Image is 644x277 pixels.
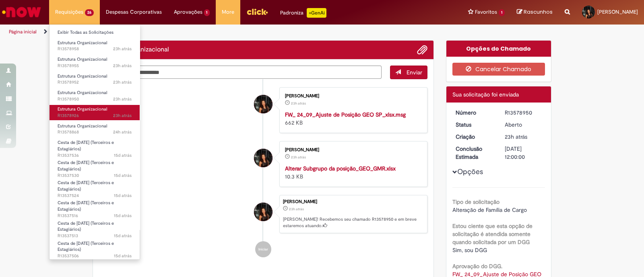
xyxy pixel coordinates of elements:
[58,40,107,46] span: Estrutura Organizacional
[58,106,107,112] span: Estrutura Organizacional
[114,152,132,158] time: 15/09/2025 19:42:10
[113,129,132,135] span: 24h atrás
[452,246,487,254] span: Sim, sou DGG
[291,155,306,160] time: 29/09/2025 19:04:30
[58,240,114,253] span: Cesta de [DATE] (Terceiros e Estagiários)
[452,206,527,213] span: Alteração de Família de Cargo
[114,193,132,199] time: 15/09/2025 19:32:26
[113,63,132,69] span: 23h atrás
[446,41,551,57] div: Opções do Chamado
[307,8,326,18] p: +GenAi
[452,198,500,205] b: Tipo de solicitação
[283,199,423,204] div: [PERSON_NAME]
[285,111,406,118] a: FW_ 24_09_Ajuste de Posição GEO SP_xlsx.msg
[50,179,140,196] a: Aberto R13537524 : Cesta de Natal (Terceiros e Estagiários)
[50,88,140,103] a: Aberto R13578950 : Estrutura Organizacional
[452,91,519,98] span: Sua solicitação foi enviada
[505,133,527,140] time: 29/09/2025 19:04:38
[55,8,83,16] span: Requisições
[58,46,132,52] span: R13578958
[597,8,638,15] span: [PERSON_NAME]
[50,239,140,256] a: Aberto R13537506 : Cesta de Natal (Terceiros e Estagiários)
[254,149,272,167] div: Maria Julia Modesto Leriano
[58,129,132,135] span: R13578868
[285,111,419,127] div: 662 KB
[291,101,306,106] time: 29/09/2025 19:04:36
[58,140,114,152] span: Cesta de [DATE] (Terceiros e Estagiários)
[246,6,268,18] img: click_logo_yellow_360x200.png
[450,109,499,117] dt: Número
[505,145,542,161] div: [DATE] 12:00:00
[285,94,419,98] div: [PERSON_NAME]
[450,145,499,161] dt: Conclusão Estimada
[50,138,140,156] a: Aberto R13537536 : Cesta de Natal (Terceiros e Estagiários)
[114,233,132,239] time: 15/09/2025 19:26:41
[285,164,419,181] div: 10.3 KB
[50,105,140,120] a: Aberto R13578926 : Estrutura Organizacional
[517,8,553,16] a: Rascunhos
[450,133,499,141] dt: Criação
[113,96,132,102] time: 29/09/2025 19:04:39
[113,46,132,52] time: 29/09/2025 19:08:24
[285,165,396,172] a: Alterar Subgrupo da posição_GEO_GMR.xlsx
[58,193,132,199] span: R13537524
[452,63,545,76] button: Cancelar Chamado
[113,129,132,135] time: 29/09/2025 18:34:49
[58,96,132,103] span: R13578950
[452,222,533,246] b: Estou ciente que esta opção de solicitação é atendida somente quando solicitada por um DGG
[50,55,140,70] a: Aberto R13578955 : Estrutura Organizacional
[58,123,107,129] span: Estrutura Organizacional
[407,69,422,76] span: Enviar
[174,8,202,16] span: Aprovações
[113,96,132,102] span: 23h atrás
[58,180,114,192] span: Cesta de [DATE] (Terceiros e Estagiários)
[417,45,427,55] button: Adicionar anexos
[499,9,505,16] span: 1
[114,253,132,259] time: 15/09/2025 19:23:14
[50,28,140,37] a: Exibir Todas as Solicitações
[113,79,132,85] time: 29/09/2025 19:05:36
[114,193,132,199] span: 15d atrás
[450,121,499,129] dt: Status
[58,220,114,233] span: Cesta de [DATE] (Terceiros e Estagiários)
[50,219,140,236] a: Aberto R13537513 : Cesta de Natal (Terceiros e Estagiários)
[50,72,140,87] a: Aberto R13578952 : Estrutura Organizacional
[58,253,132,259] span: R13537506
[58,160,114,172] span: Cesta de [DATE] (Terceiros e Estagiários)
[285,148,419,152] div: [PERSON_NAME]
[505,133,527,140] span: 23h atrás
[58,213,132,219] span: R13537516
[280,8,326,18] div: Padroniza
[114,213,132,219] span: 15d atrás
[254,203,272,221] div: Maria Julia Modesto Leriano
[114,253,132,259] span: 15d atrás
[505,121,542,129] div: Aberto
[289,207,304,211] time: 29/09/2025 19:04:38
[85,9,94,16] span: 26
[50,158,140,176] a: Aberto R13537530 : Cesta de Natal (Terceiros e Estagiários)
[99,66,382,79] textarea: Digite sua mensagem aqui...
[291,101,306,106] span: 23h atrás
[58,152,132,159] span: R13537536
[6,25,423,39] ul: Trilhas de página
[9,29,37,35] a: Página inicial
[524,8,553,16] span: Rascunhos
[289,207,304,211] span: 23h atrás
[222,8,234,16] span: More
[114,172,132,179] span: 15d atrás
[106,8,162,16] span: Despesas Corporativas
[475,8,497,16] span: Favoritos
[113,113,132,119] time: 29/09/2025 18:53:19
[114,233,132,239] span: 15d atrás
[113,46,132,52] span: 23h atrás
[99,79,427,266] ul: Histórico de tíquete
[58,73,107,79] span: Estrutura Organizacional
[254,95,272,113] div: Maria Julia Modesto Leriano
[114,152,132,158] span: 15d atrás
[390,66,427,79] button: Enviar
[505,109,542,117] div: R13578950
[50,39,140,53] a: Aberto R13578958 : Estrutura Organizacional
[58,113,132,119] span: R13578926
